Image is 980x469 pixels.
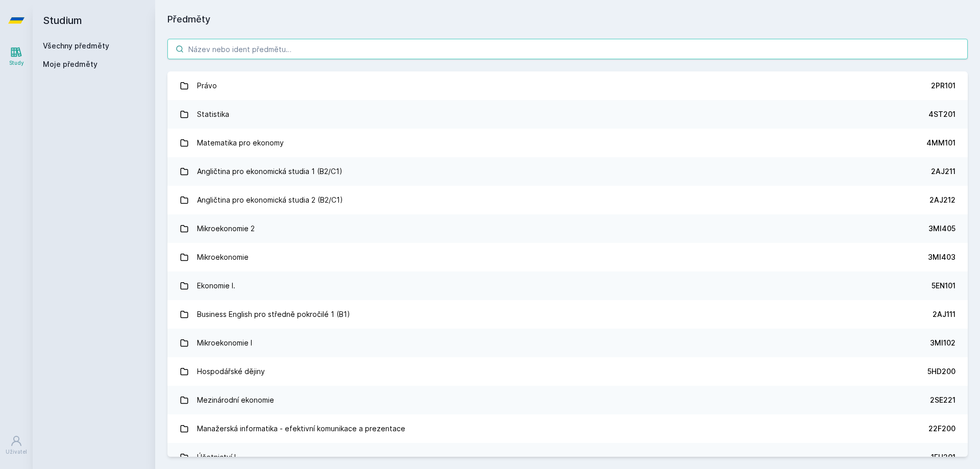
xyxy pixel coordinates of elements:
a: Mikroekonomie 3MI403 [167,243,968,271]
input: Název nebo ident předmětu… [167,39,968,59]
span: Moje předměty [43,59,97,69]
a: Právo 2PR101 [167,71,968,100]
a: Angličtina pro ekonomická studia 1 (B2/C1) 2AJ211 [167,157,968,186]
div: 1FU201 [931,452,955,462]
div: Mikroekonomie I [197,333,252,353]
div: Study [9,59,24,67]
div: Mikroekonomie [197,247,249,267]
div: Hospodářské dějiny [197,361,265,382]
div: Angličtina pro ekonomická studia 2 (B2/C1) [197,190,343,210]
a: Uživatel [2,430,31,461]
a: Mikroekonomie 2 3MI405 [167,214,968,243]
a: Angličtina pro ekonomická studia 2 (B2/C1) 2AJ212 [167,186,968,214]
a: Statistika 4ST201 [167,100,968,129]
div: 4MM101 [926,138,955,148]
a: Mikroekonomie I 3MI102 [167,329,968,357]
div: Ekonomie I. [197,276,235,296]
div: 2AJ111 [933,309,955,319]
div: 2AJ212 [929,195,955,205]
div: 3MI102 [930,338,955,348]
h1: Předměty [167,12,968,27]
div: 22F200 [928,424,955,434]
div: Manažerská informatika - efektivní komunikace a prezentace [197,418,405,439]
div: 3MI405 [928,224,955,234]
a: Ekonomie I. 5EN101 [167,271,968,300]
a: Manažerská informatika - efektivní komunikace a prezentace 22F200 [167,414,968,443]
div: 4ST201 [928,109,955,119]
div: Mikroekonomie 2 [197,218,255,239]
div: 2PR101 [931,81,955,91]
div: 3MI403 [928,252,955,262]
div: Mezinárodní ekonomie [197,390,274,410]
a: Business English pro středně pokročilé 1 (B1) 2AJ111 [167,300,968,329]
div: Angličtina pro ekonomická studia 1 (B2/C1) [197,161,342,182]
div: Právo [197,76,217,96]
a: Hospodářské dějiny 5HD200 [167,357,968,386]
div: Statistika [197,104,229,125]
div: 5HD200 [927,366,955,377]
div: Uživatel [6,448,27,456]
div: Matematika pro ekonomy [197,133,284,153]
a: Všechny předměty [43,41,109,50]
a: Mezinárodní ekonomie 2SE221 [167,386,968,414]
div: Business English pro středně pokročilé 1 (B1) [197,304,350,325]
div: 2AJ211 [931,166,955,177]
div: 5EN101 [932,281,955,291]
div: Účetnictví I. [197,447,238,467]
div: 2SE221 [930,395,955,405]
a: Matematika pro ekonomy 4MM101 [167,129,968,157]
a: Study [2,41,31,72]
